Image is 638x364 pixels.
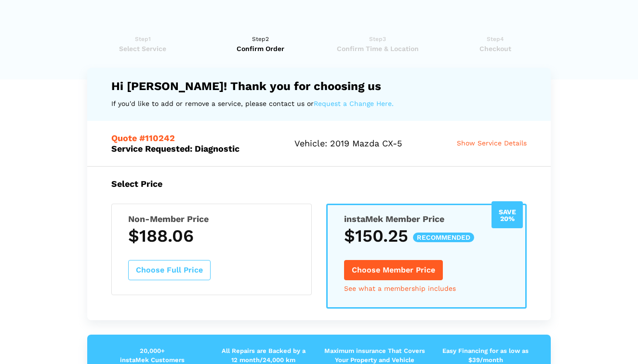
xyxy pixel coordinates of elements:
a: See what a membership includes [344,285,456,292]
span: Show Service Details [457,139,527,147]
h5: Vehicle: 2019 Mazda CX-5 [294,138,426,148]
h5: instaMek Member Price [344,214,509,224]
a: Step2 [205,34,316,53]
h3: $188.06 [128,226,295,246]
h5: Select Price [111,179,527,189]
span: Confirm Order [205,44,316,53]
span: Quote #110242 [111,133,175,143]
button: Choose Member Price [344,260,443,280]
button: Choose Full Price [128,260,211,280]
p: If you'd like to add or remove a service, please contact us or [111,98,527,110]
a: Request a Change Here. [314,98,394,110]
a: Step4 [439,34,551,53]
span: Checkout [439,44,551,53]
div: Save 20% [492,201,523,228]
h5: Non-Member Price [128,214,295,224]
a: Step1 [87,34,199,53]
span: recommended [413,233,474,242]
h5: Service Requested: Diagnostic [111,133,264,153]
h3: $150.25 [344,226,509,246]
h4: Hi [PERSON_NAME]! Thank you for choosing us [111,79,527,93]
span: Confirm Time & Location [322,44,433,53]
span: Select Service [87,44,199,53]
a: Step3 [322,34,433,53]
